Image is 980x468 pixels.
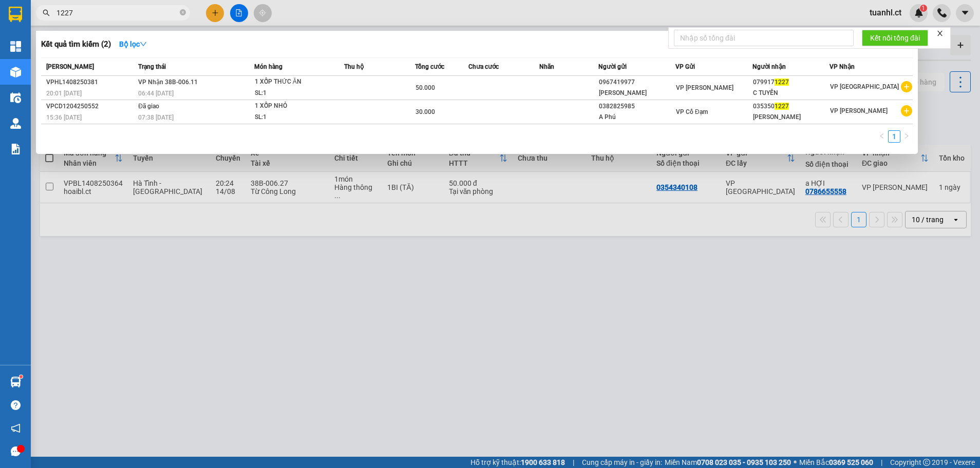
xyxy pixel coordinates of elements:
[876,130,888,143] li: Previous Page
[10,118,21,129] img: warehouse-icon
[416,84,435,91] span: 50.000
[46,63,94,70] span: [PERSON_NAME]
[10,377,21,387] img: warehouse-icon
[10,41,21,52] img: dashboard-icon
[753,112,829,123] div: [PERSON_NAME]
[46,77,135,88] div: VPHL1408250381
[889,131,900,142] a: 1
[415,63,444,70] span: Tổng cước
[900,130,913,143] li: Next Page
[752,63,786,70] span: Người nhận
[599,88,675,99] div: [PERSON_NAME]
[468,63,499,70] span: Chưa cước
[876,130,888,143] button: left
[599,77,675,88] div: 0967419977
[901,81,912,92] span: plus-circle
[20,375,23,378] sup: 1
[599,112,675,123] div: A Phú
[255,88,332,99] div: SL: 1
[903,133,910,139] span: right
[539,63,554,70] span: Nhãn
[10,67,21,77] img: warehouse-icon
[775,103,789,110] span: 1227
[255,101,332,112] div: 1 XỐP NHỎ
[140,41,147,48] span: down
[119,40,147,48] strong: Bộ lọc
[111,36,155,52] button: Bộ lọcdown
[753,88,829,99] div: C TUYẾN
[56,7,178,18] input: Tìm tên, số ĐT hoặc mã đơn
[10,144,21,154] img: solution-icon
[830,107,888,114] span: VP [PERSON_NAME]
[676,84,733,91] span: VP [PERSON_NAME]
[830,63,855,70] span: VP Nhận
[344,63,364,70] span: Thu hộ
[180,8,186,18] span: close-circle
[830,83,899,90] span: VP [GEOGRAPHIC_DATA]
[879,133,885,139] span: left
[46,90,82,97] span: 20:01 [DATE]
[775,79,789,86] span: 1227
[138,90,174,97] span: 06:44 [DATE]
[138,114,174,121] span: 07:38 [DATE]
[598,63,627,70] span: Người gửi
[41,39,111,50] h3: Kết quả tìm kiếm ( 2 )
[901,105,912,116] span: plus-circle
[900,130,913,143] button: right
[46,101,135,112] div: VPCD1204250552
[11,423,21,433] span: notification
[10,92,21,103] img: warehouse-icon
[255,76,332,88] div: 1 XỐP THỨC ĂN
[936,30,944,37] span: close
[674,30,854,46] input: Nhập số tổng đài
[11,446,21,456] span: message
[676,108,708,115] span: VP Cổ Đạm
[870,32,920,44] span: Kết nối tổng đài
[888,130,900,143] li: 1
[11,400,21,410] span: question-circle
[255,112,332,123] div: SL: 1
[753,101,829,112] div: 035350
[675,63,695,70] span: VP Gửi
[138,63,166,70] span: Trạng thái
[753,77,829,88] div: 079917
[43,9,50,16] span: search
[862,30,928,46] button: Kết nối tổng đài
[46,114,82,121] span: 15:36 [DATE]
[254,63,282,70] span: Món hàng
[416,108,435,115] span: 30.000
[599,101,675,112] div: 0382825985
[138,79,198,86] span: VP Nhận 38B-006.11
[138,103,159,110] span: Đã giao
[180,9,186,15] span: close-circle
[9,7,22,22] img: logo-vxr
